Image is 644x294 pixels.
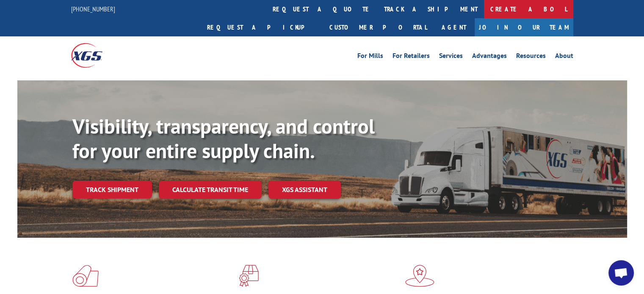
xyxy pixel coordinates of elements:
[323,18,433,36] a: Customer Portal
[71,5,115,13] a: [PHONE_NUMBER]
[72,181,152,198] a: Track shipment
[516,52,546,62] a: Resources
[405,265,434,287] img: xgs-icon-flagship-distribution-model-red
[608,260,634,286] a: Open chat
[239,265,259,287] img: xgs-icon-focused-on-flooring-red
[439,52,463,62] a: Services
[475,18,573,36] a: Join Our Team
[433,18,475,36] a: Agent
[72,113,375,164] b: Visibility, transparency, and control for your entire supply chain.
[159,181,262,199] a: Calculate transit time
[268,181,341,199] a: XGS ASSISTANT
[72,265,99,287] img: xgs-icon-total-supply-chain-intelligence-red
[472,52,507,62] a: Advantages
[392,52,430,62] a: For Retailers
[555,52,573,62] a: About
[201,18,323,36] a: Request a pickup
[357,52,383,62] a: For Mills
